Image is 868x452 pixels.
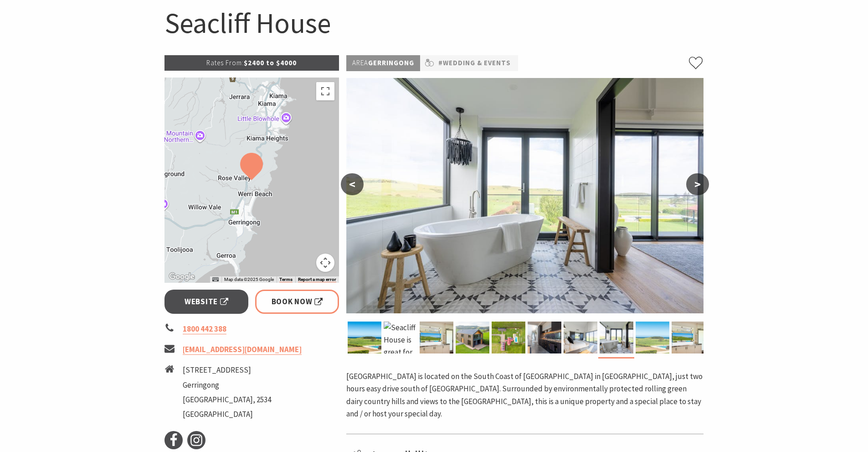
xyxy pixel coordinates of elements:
[183,394,271,406] li: [GEOGRAPHIC_DATA], 2534
[600,322,633,353] img: Bathrooms don't get much better than this
[420,322,453,353] img: NSW South Coast Weddings at Seacliff House
[564,322,597,353] img: The master bedroom has views to die for
[686,173,709,195] button: >
[316,82,334,100] button: Toggle fullscreen view
[492,322,525,353] img: Aerial shot of the Seacliff House estate
[316,254,334,272] button: Map camera controls
[164,5,704,42] h1: Seacliff House
[185,296,228,308] span: Website
[348,322,381,353] img: Seacliff House view
[346,370,704,420] p: [GEOGRAPHIC_DATA] is located on the South Coast of [GEOGRAPHIC_DATA] in [GEOGRAPHIC_DATA], just t...
[279,277,293,282] a: Terms (opens in new tab)
[341,173,364,195] button: <
[167,271,197,283] img: Google
[298,277,336,282] a: Report a map error
[346,55,420,71] p: Gerringong
[438,57,511,69] a: #Wedding & Events
[206,58,244,67] span: Rates From:
[352,58,368,67] span: Area
[346,78,704,313] img: Bathrooms don't get much better than this
[672,322,705,353] img: NSW South Coast Weddings at Seacliff House
[183,344,302,355] a: [EMAIL_ADDRESS][DOMAIN_NAME]
[183,364,271,376] li: [STREET_ADDRESS]
[272,296,323,308] span: Book Now
[224,277,274,282] span: Map data ©2025 Google
[167,271,197,283] a: Open this area in Google Maps (opens a new window)
[183,408,271,421] li: [GEOGRAPHIC_DATA]
[183,379,271,391] li: Gerringong
[164,55,339,71] p: $2400 to $4000
[528,322,561,353] img: Kitchen Farmhouse
[456,322,489,353] img: Seacliff House launches the Farmhouse
[255,290,339,314] a: Book Now
[212,276,219,283] button: Keyboard shortcuts
[384,322,417,353] img: Seacliff House is great for NSW South Coast getaways and weddings
[183,324,226,334] a: 1800 442 388
[164,290,249,314] a: Website
[636,322,669,353] img: Seacliff House view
